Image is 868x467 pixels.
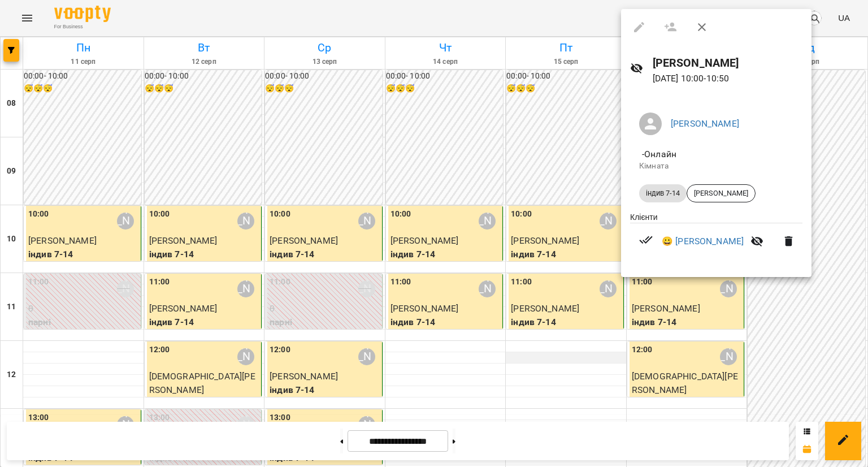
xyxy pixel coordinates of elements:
ul: Клієнти [630,211,802,264]
h6: [PERSON_NAME] [653,54,802,72]
div: [PERSON_NAME] [687,184,756,202]
svg: Візит сплачено [639,233,653,247]
span: - Онлайн [639,149,679,159]
span: [PERSON_NAME] [687,188,755,198]
a: 😀 [PERSON_NAME] [662,235,744,248]
p: [DATE] 10:00 - 10:50 [653,72,802,85]
a: [PERSON_NAME] [671,118,739,129]
p: Кімната [639,161,793,172]
span: індив 7-14 [639,188,687,198]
